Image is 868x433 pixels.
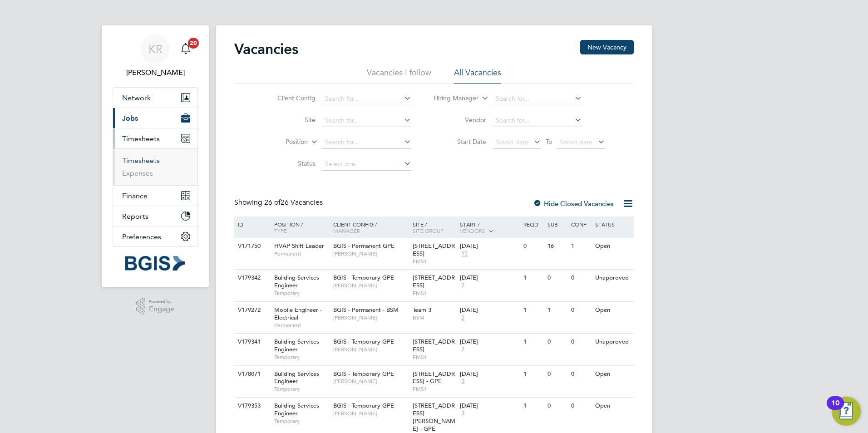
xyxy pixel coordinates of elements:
[333,370,394,378] span: BGIS - Temporary GPE
[322,93,411,105] input: Search for...
[413,242,455,257] span: [STREET_ADDRESS]
[333,378,408,385] span: [PERSON_NAME]
[413,385,456,393] span: FMS1
[274,290,329,297] span: Temporary
[569,238,592,255] div: 1
[521,216,545,232] div: Reqd
[274,274,319,289] span: Building Services Engineer
[521,302,545,319] div: 1
[234,40,298,58] h2: Vacancies
[274,306,322,321] span: Mobile Engineer - Electrical
[460,250,469,258] span: 15
[593,238,632,255] div: Open
[274,227,287,234] span: Type
[113,226,197,246] button: Preferences
[333,282,408,289] span: [PERSON_NAME]
[122,232,161,241] span: Preferences
[569,270,592,286] div: 0
[113,206,197,226] button: Reports
[113,148,197,185] div: Timesheets
[234,198,325,207] div: Showing
[460,242,519,250] div: [DATE]
[263,159,316,167] label: Status
[521,366,545,383] div: 1
[122,169,153,177] a: Expenses
[367,67,431,84] li: Vacancies I follow
[460,227,485,234] span: Vendors
[569,302,592,319] div: 0
[122,192,148,200] span: Finance
[832,397,861,426] button: Open Resource Center, 10 new notifications
[413,227,444,234] span: Site Group
[236,302,267,319] div: V179272
[322,114,411,127] input: Search for...
[460,402,519,410] div: [DATE]
[188,38,199,49] span: 20
[460,306,519,314] div: [DATE]
[460,338,519,346] div: [DATE]
[274,338,319,353] span: Building Services Engineer
[458,216,521,239] div: Start /
[460,378,466,385] span: 3
[322,158,411,171] input: Select one
[113,256,198,271] a: Go to home page
[413,258,456,265] span: FMS1
[543,136,555,148] span: To
[274,322,329,329] span: Permanent
[263,116,316,124] label: Site
[593,270,632,286] div: Unapproved
[413,338,455,353] span: [STREET_ADDRESS]
[545,366,569,383] div: 0
[333,306,399,314] span: BGIS - Permanent - BSM
[113,186,197,206] button: Finance
[521,398,545,414] div: 1
[236,334,267,350] div: V179341
[113,67,198,78] span: Kirsty Roberts
[274,242,324,250] span: HVAP Shift Leader
[593,302,632,319] div: Open
[125,256,185,271] img: bgis-logo-retina.png
[521,270,545,286] div: 1
[569,216,592,232] div: Conf
[267,216,331,238] div: Position /
[113,88,197,108] button: Network
[236,216,267,232] div: ID
[460,410,466,418] span: 3
[413,370,455,385] span: [STREET_ADDRESS] - GPE
[545,216,569,232] div: Sub
[521,334,545,350] div: 1
[136,298,175,315] a: Powered byEngage
[274,402,319,417] span: Building Services Engineer
[493,114,582,127] input: Search for...
[102,25,209,287] nav: Main navigation
[493,93,582,105] input: Search for...
[274,418,329,425] span: Temporary
[113,128,197,148] button: Timesheets
[569,366,592,383] div: 0
[593,216,632,232] div: Status
[593,366,632,383] div: Open
[410,216,458,238] div: Site /
[460,274,519,282] div: [DATE]
[333,250,408,257] span: [PERSON_NAME]
[122,212,148,221] span: Reports
[460,370,519,378] div: [DATE]
[333,338,394,345] span: BGIS - Temporary GPE
[122,114,138,123] span: Jobs
[331,216,410,238] div: Client Config /
[333,242,395,250] span: BGIS - Permanent GPE
[333,402,394,409] span: BGIS - Temporary GPE
[122,93,151,102] span: Network
[426,94,478,103] label: Hiring Manager
[274,370,319,385] span: Building Services Engineer
[148,43,163,55] span: KR
[533,199,614,208] label: Hide Closed Vacancies
[413,290,456,297] span: FMS1
[263,94,316,102] label: Client Config
[236,238,267,255] div: V171750
[333,227,360,234] span: Manager
[413,274,455,289] span: [STREET_ADDRESS]
[333,346,408,353] span: [PERSON_NAME]
[274,354,329,361] span: Temporary
[256,138,308,147] label: Position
